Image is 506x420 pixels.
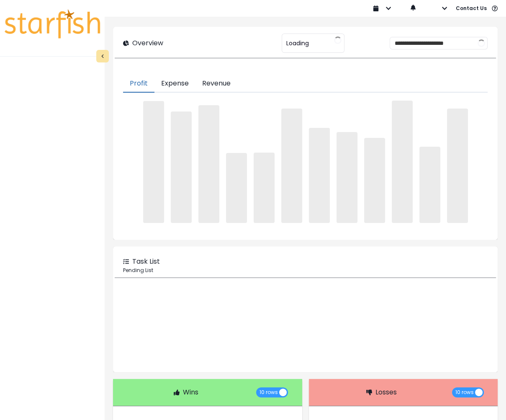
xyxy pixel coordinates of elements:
span: ‌ [309,128,330,223]
span: ‌ [392,101,413,223]
span: ‌ [447,109,468,223]
span: ‌ [419,147,440,223]
button: Profit [123,75,154,93]
button: Revenue [195,75,237,93]
span: 10 rows [455,387,474,397]
span: Loading [286,34,309,52]
span: ‌ [364,138,385,223]
span: ‌ [198,105,219,223]
span: ‌ [336,132,357,223]
p: Overview [132,38,163,48]
p: Pending List [123,267,488,274]
p: Task List [132,257,160,267]
span: ‌ [254,153,275,223]
span: ‌ [143,101,164,223]
span: ‌ [226,153,247,223]
button: Expense [154,75,195,93]
span: 10 rows [259,387,278,397]
p: Losses [375,387,397,397]
p: Wins [183,387,198,397]
span: ‌ [281,109,302,223]
span: ‌ [171,111,192,223]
